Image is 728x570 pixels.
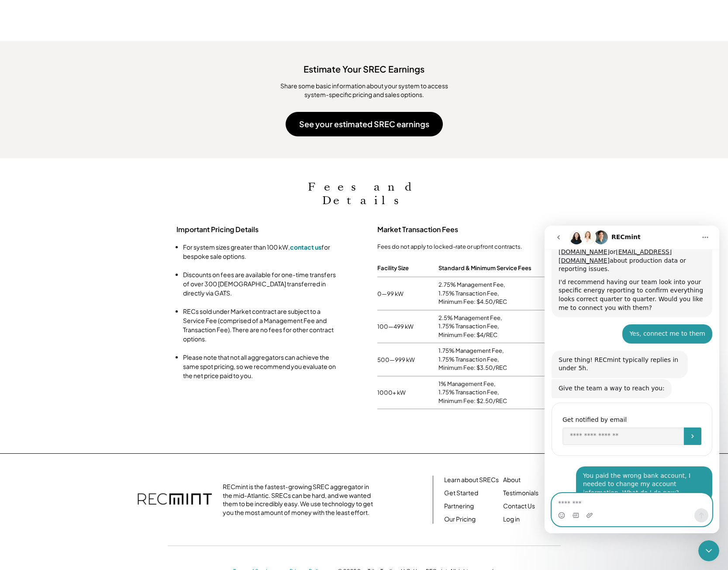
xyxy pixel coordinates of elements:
h2: Fees and Details [277,180,452,207]
div: 1% Management Fee, 1.75% Transaction Fee, Minimum Fee: $2.50/REC [438,380,552,406]
button: See your estimated SREC earnings [286,112,443,136]
div: 1.75% Management Fee, 1.75% Transaction Fee, Minimum Fee: $3.50/REC [438,347,552,372]
li: For system sizes greater than 100 kW, for bespoke sale options. [183,243,340,261]
div: Standard & Minimum Service Fees [438,262,531,274]
li: RECs sold under Market contract are subject to a Service Fee (comprised of a Management Fee and T... [183,307,340,344]
iframe: Intercom live chat [698,540,719,561]
div: Fees do not apply to locked-rate or upfront contracts. [377,243,552,250]
a: contact us [290,243,321,251]
div: 500—999 kW [377,356,438,364]
div: 100—499 kW [377,323,438,330]
a: Learn about SRECs [444,476,499,484]
iframe: To enrich screen reader interactions, please activate Accessibility in Grammarly extension settings [545,226,719,533]
a: Contact Us [503,502,535,511]
a: Testimonials [503,489,538,497]
div: 0—99 kW [377,290,438,298]
div: Facility Size [377,262,409,274]
a: Get Started [444,489,478,497]
a: Our Pricing [444,515,476,524]
h3: Important Pricing Details [176,225,351,234]
div: RECmint is the fastest-growing SREC aggregator in the mid-Atlantic. SRECs can be hard, and we wan... [223,483,378,517]
div: Estimate Your SREC Earnings [9,59,719,75]
div: 1000+ kW [377,389,438,396]
a: Partnering [444,502,474,511]
li: Discounts on fees are available for one-time transfers of over 300 [DEMOGRAPHIC_DATA] transferred... [183,270,340,298]
h3: Market Transaction Fees [377,225,552,234]
div: 2.5% Management Fee, 1.75% Transaction Fee, Minimum Fee: $4/REC [438,314,552,340]
div: 2.75% Management Fee, 1.75% Transaction Fee, Minimum Fee: $4.50/REC [438,281,552,306]
a: About [503,476,521,484]
a: Log in [503,515,520,524]
img: recmint-logotype%403x.png [138,484,212,515]
li: Please note that not all aggregators can achieve the same spot pricing, so we recommend you evalu... [183,353,340,380]
div: ​Share some basic information about your system to access system-specific pricing and sales options. [268,82,460,99]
